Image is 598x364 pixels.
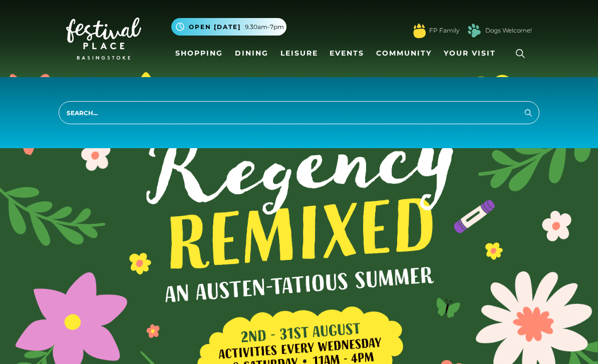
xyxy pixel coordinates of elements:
button: Open [DATE] 9.30am-7pm [171,18,286,36]
a: Your Visit [440,44,505,63]
a: Shopping [171,44,227,63]
span: Your Visit [444,48,496,59]
img: Festival Place Logo [66,18,141,60]
a: Leisure [276,44,322,63]
a: Dining [231,44,272,63]
a: Dogs Welcome! [485,26,532,35]
a: Community [372,44,436,63]
input: Search... [59,101,539,124]
span: 9.30am-7pm [245,23,284,32]
a: FP Family [429,26,459,35]
a: Events [326,44,368,63]
span: Open [DATE] [189,23,241,32]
